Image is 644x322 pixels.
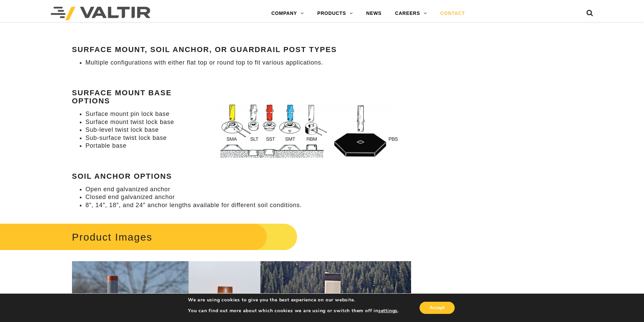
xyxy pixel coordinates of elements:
button: settings [378,308,398,314]
strong: Surface Mount, Soil Anchor, or Guardrail Post Types [72,45,337,54]
a: CAREERS [388,7,434,20]
li: Multiple configurations with either flat top or round top to fit various applications. [86,59,411,67]
p: You can find out more about which cookies we are using or switch them off in . [188,308,399,314]
li: Sub-surface twist lock base [86,134,411,142]
li: 8″, 14″, 18″, and 24″ anchor lengths available for different soil conditions. [86,201,411,209]
a: PRODUCTS [311,7,360,20]
button: Accept [420,302,455,314]
a: NEWS [359,7,388,20]
li: Open end galvanized anchor [86,185,411,193]
li: Surface mount pin lock base [86,110,411,118]
p: We are using cookies to give you the best experience on our website. [188,297,399,303]
li: Closed end galvanized anchor [86,193,411,201]
a: COMPANY [265,7,311,20]
li: Portable base [86,142,411,150]
li: Sub-level twist lock base [86,126,411,134]
strong: Soil Anchor Options [72,172,172,180]
a: CONTACT [433,7,472,20]
img: Valtir [51,7,150,20]
li: Surface mount twist lock base [86,118,411,126]
strong: Surface Mount Base Options [72,89,172,105]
